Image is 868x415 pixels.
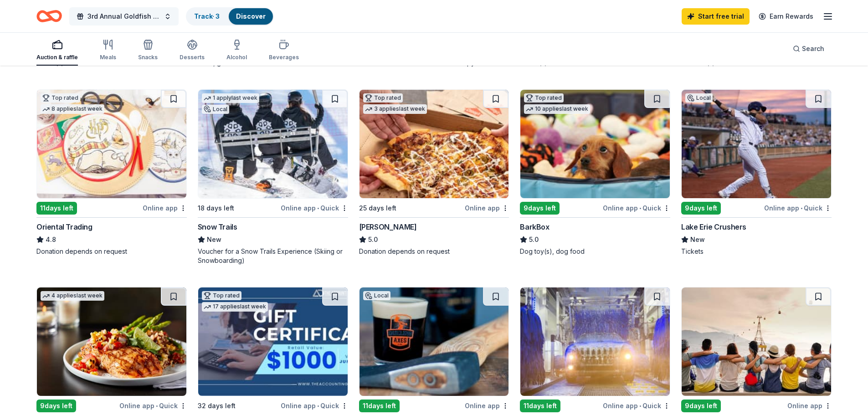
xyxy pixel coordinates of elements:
[603,202,670,214] div: Online app Quick
[100,36,116,66] button: Meals
[36,247,187,256] div: Donation depends on request
[198,221,237,232] div: Snow Trails
[36,54,78,61] div: Auction & raffle
[465,400,509,411] div: Online app
[69,7,179,26] button: 3rd Annual Goldfish Race Fundraiser
[801,205,802,212] span: •
[363,104,427,114] div: 3 applies last week
[317,205,319,212] span: •
[36,202,77,215] div: 11 days left
[682,287,831,396] img: Image for Let's Roam
[269,36,299,66] button: Beverages
[802,43,824,54] span: Search
[359,400,400,412] div: 11 days left
[198,287,348,396] img: Image for The Accounting Doctor
[100,54,116,61] div: Meals
[524,104,590,114] div: 10 applies last week
[520,90,670,198] img: Image for BarkBox
[202,93,259,103] div: 1 apply last week
[236,12,266,20] a: Discover
[681,247,832,256] div: Tickets
[281,202,348,214] div: Online app Quick
[520,89,670,256] a: Image for BarkBoxTop rated10 applieslast week9days leftOnline app•QuickBarkBox5.0Dog toy(s), dog ...
[87,11,160,22] span: 3rd Annual Goldfish Race Fundraiser
[787,400,832,411] div: Online app
[360,90,509,198] img: Image for Casey's
[359,203,396,214] div: 25 days left
[682,90,831,198] img: Image for Lake Erie Crushers
[202,302,268,312] div: 17 applies last week
[681,89,832,256] a: Image for Lake Erie CrushersLocal9days leftOnline app•QuickLake Erie CrushersNewTickets
[359,221,417,232] div: [PERSON_NAME]
[368,234,378,245] span: 5.0
[520,202,560,215] div: 9 days left
[682,8,750,25] a: Start free trial
[180,36,205,66] button: Desserts
[639,402,641,410] span: •
[465,202,509,214] div: Online app
[681,400,721,412] div: 9 days left
[36,5,62,27] a: Home
[520,247,670,256] div: Dog toy(s), dog food
[753,8,819,25] a: Earn Rewards
[207,234,221,245] span: New
[119,400,187,411] div: Online app Quick
[359,247,509,256] div: Donation depends on request
[524,93,564,102] div: Top rated
[37,287,186,396] img: Image for Firebirds Wood Fired Grill
[198,89,348,265] a: Image for Snow Trails1 applylast weekLocal18 days leftOnline app•QuickSnow TrailsNewVoucher for a...
[786,40,832,58] button: Search
[603,400,670,411] div: Online app Quick
[143,202,187,214] div: Online app
[360,287,509,396] img: Image for Dueling Axes
[639,205,641,212] span: •
[36,89,187,256] a: Image for Oriental TradingTop rated8 applieslast week11days leftOnline appOriental Trading4.8Dona...
[36,36,78,66] button: Auction & raffle
[520,221,549,232] div: BarkBox
[194,12,220,20] a: Track· 3
[138,36,158,66] button: Snacks
[359,89,509,256] a: Image for Casey'sTop rated3 applieslast week25 days leftOnline app[PERSON_NAME]5.0Donation depend...
[180,54,205,61] div: Desserts
[186,7,274,26] button: Track· 3Discover
[226,36,247,66] button: Alcohol
[690,234,705,245] span: New
[269,54,299,61] div: Beverages
[281,400,348,411] div: Online app Quick
[226,54,247,61] div: Alcohol
[46,234,56,245] span: 4.8
[198,90,348,198] img: Image for Snow Trails
[681,202,721,215] div: 9 days left
[41,104,104,114] div: 8 applies last week
[363,291,390,300] div: Local
[681,221,746,232] div: Lake Erie Crushers
[36,400,76,412] div: 9 days left
[520,400,560,412] div: 11 days left
[138,54,158,61] div: Snacks
[520,287,670,396] img: Image for Waterway Carwash
[41,291,104,301] div: 4 applies last week
[41,93,80,102] div: Top rated
[685,93,713,102] div: Local
[764,202,832,214] div: Online app Quick
[529,234,539,245] span: 5.0
[198,400,236,411] div: 32 days left
[363,93,403,102] div: Top rated
[202,105,229,114] div: Local
[156,402,158,410] span: •
[36,221,92,232] div: Oriental Trading
[37,90,186,198] img: Image for Oriental Trading
[198,247,348,265] div: Voucher for a Snow Trails Experience (Skiing or Snowboarding)
[198,203,234,214] div: 18 days left
[317,402,319,410] span: •
[202,291,241,300] div: Top rated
